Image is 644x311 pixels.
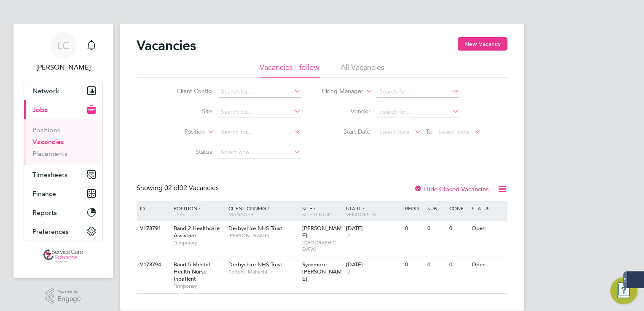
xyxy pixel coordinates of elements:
[322,107,370,115] label: Vendor
[174,225,220,239] span: Band 2 Healthcare Assistant
[346,225,401,232] div: [DATE]
[302,225,342,239] span: [PERSON_NAME]
[24,222,102,241] button: Preferences
[346,232,352,239] span: 2
[32,87,59,95] span: Network
[423,126,434,137] span: To
[57,288,81,295] span: Powered by
[43,249,83,263] img: servicecare-logo-retina.png
[344,201,403,222] div: Start /
[24,119,102,165] div: Jobs
[228,211,253,217] span: Manager
[302,261,342,282] span: Sycamore [PERSON_NAME]
[138,201,167,215] div: ID
[447,201,469,215] div: Conf
[13,24,113,278] nav: Main navigation
[164,184,180,192] span: 02 of
[46,288,81,304] a: Powered byEngage
[341,62,384,78] li: All Vacancies
[137,184,220,193] div: Showing
[32,171,67,179] span: Timesheets
[447,257,469,273] div: 0
[137,37,196,54] h2: Vacancies
[24,249,103,263] a: Go to home page
[32,190,56,198] span: Finance
[228,261,282,268] span: Derbyshire NHS Trust
[425,201,447,215] div: Sub
[24,165,102,184] button: Timesheets
[174,283,224,290] span: Temporary
[32,126,60,134] a: Positions
[218,147,301,158] input: Select one
[218,106,301,118] input: Search for...
[458,37,507,51] button: New Vacancy
[164,184,219,192] span: 02 Vacancies
[414,185,489,193] label: Hide Closed Vacancies
[24,184,102,203] button: Finance
[439,128,469,136] span: Select date
[228,268,298,275] span: Fortune Mahachi
[156,128,205,136] label: Position
[164,87,212,95] label: Client Config
[164,148,212,155] label: Status
[322,128,370,135] label: Start Date
[470,221,506,236] div: Open
[379,128,410,136] span: Select date
[164,107,212,115] label: Site
[218,86,301,98] input: Search for...
[228,232,298,239] span: [PERSON_NAME]
[425,221,447,236] div: 0
[403,221,425,236] div: 0
[174,261,210,282] span: Band 5 Mental Health Nurse-Inpatient
[32,209,57,217] span: Reports
[300,201,344,221] div: Site /
[24,100,102,119] button: Jobs
[403,257,425,273] div: 0
[32,106,47,114] span: Jobs
[174,211,185,217] span: Type
[228,225,282,232] span: Derbyshire NHS Trust
[447,221,469,236] div: 0
[302,239,342,252] span: [GEOGRAPHIC_DATA]
[376,106,459,118] input: Search for...
[218,126,301,138] input: Search for...
[346,211,370,217] span: Vendors
[24,203,102,222] button: Reports
[470,257,506,273] div: Open
[57,295,81,303] span: Engage
[138,257,167,273] div: V178794
[425,257,447,273] div: 0
[470,201,506,215] div: Status
[167,201,226,221] div: Position /
[24,81,102,100] button: Network
[32,150,67,158] a: Placements
[226,201,300,221] div: Client Config /
[57,40,70,51] span: LC
[24,62,103,72] span: Lee Clayton
[403,201,425,215] div: Reqd
[610,277,637,304] button: Engage Resource Center
[302,211,331,217] span: Site Group
[32,138,64,146] a: Vacancies
[346,261,401,268] div: [DATE]
[260,62,319,78] li: Vacancies I follow
[346,268,352,276] span: 2
[24,32,103,72] a: LC[PERSON_NAME]
[376,86,459,98] input: Search for...
[315,87,363,96] label: Hiring Manager
[32,228,69,236] span: Preferences
[174,239,224,246] span: Temporary
[138,221,167,236] div: V178791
